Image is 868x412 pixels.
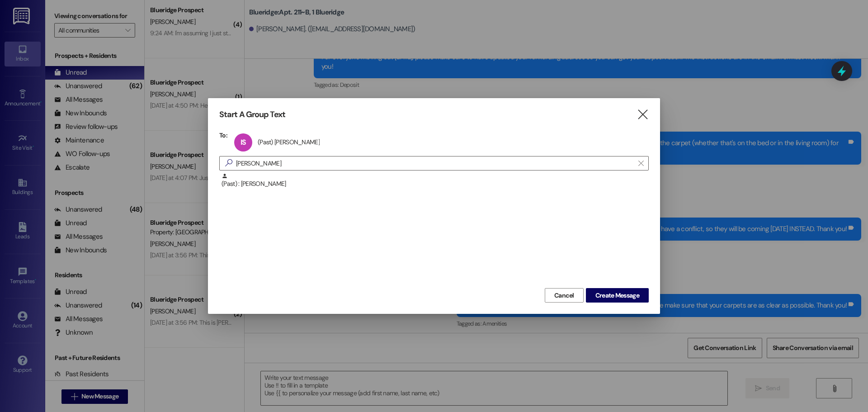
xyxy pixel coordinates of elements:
i:  [222,158,236,168]
h3: To: [219,131,227,139]
i:  [638,160,643,167]
span: IS [241,137,246,147]
button: Create Message [586,288,649,303]
i:  [637,110,649,119]
span: Create Message [595,291,639,300]
button: Cancel [545,288,584,303]
div: (Past) [PERSON_NAME] [258,138,320,146]
button: Clear text [634,156,648,170]
div: (Past) : [PERSON_NAME] [219,173,649,195]
h3: Start A Group Text [219,109,285,120]
input: Search for any contact or apartment [236,157,634,170]
span: Cancel [554,291,574,300]
div: (Past) : [PERSON_NAME] [222,173,649,189]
